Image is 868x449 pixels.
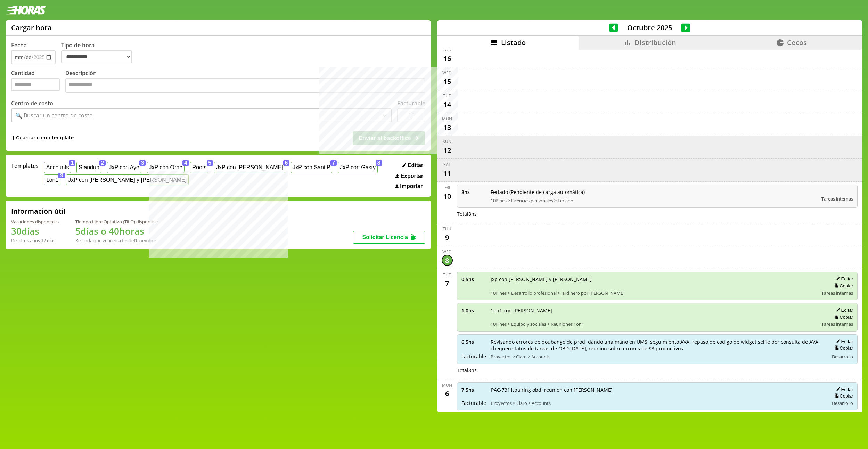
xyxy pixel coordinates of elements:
[832,345,853,351] button: Copiar
[75,225,158,237] h1: 5 días o 40 horas
[61,41,138,64] label: Tipo de hora
[44,162,71,173] button: Accounts1
[491,307,817,314] span: 1on1 con [PERSON_NAME]
[66,174,189,185] button: JxP con [PERSON_NAME] y [PERSON_NAME]
[134,237,156,244] b: Diciembre
[491,321,817,327] span: 10Pines > Equipo y sociales > Reuniones 1on1
[457,367,858,374] div: Total 8 hs
[69,160,76,166] span: 1
[821,196,853,202] span: Tareas internas
[6,6,46,15] img: logotipo
[11,23,52,32] h1: Cargar hora
[330,160,337,166] span: 7
[353,231,425,244] button: Solicitar Licencia
[75,237,158,244] div: Recordá que vencen a fin de
[461,276,486,283] span: 0.5 hs
[11,99,53,107] label: Centro de costo
[11,225,59,237] h1: 30 días
[408,162,423,169] span: Editar
[11,219,59,225] div: Vacaciones disponibles
[99,160,106,166] span: 2
[11,237,59,244] div: De otros años: 12 días
[362,234,408,240] span: Solicitar Licencia
[442,53,453,64] div: 16
[442,122,453,133] div: 13
[821,321,853,327] span: Tareas internas
[437,50,862,411] div: scrollable content
[442,232,453,243] div: 9
[442,168,453,179] div: 11
[65,69,425,95] label: Descripción
[15,112,93,119] div: 🔍 Buscar un centro de costo
[11,69,65,95] label: Cantidad
[834,276,853,282] button: Editar
[442,190,453,202] div: 10
[832,283,853,289] button: Copiar
[491,400,824,406] span: Proyectos > Claro > Accounts
[139,160,146,166] span: 3
[461,386,486,393] span: 7.5 hs
[58,173,65,178] span: 9
[634,38,676,47] span: Distribución
[76,162,101,173] button: Standup2
[11,206,66,216] h2: Información útil
[190,162,208,173] button: Roots5
[65,78,425,93] textarea: Descripción
[376,160,382,166] span: 8
[442,116,452,122] div: Mon
[107,162,141,173] button: JxP con Aye3
[442,249,452,255] div: Wed
[442,99,453,110] div: 14
[400,183,423,189] span: Importar
[182,160,189,166] span: 4
[461,353,486,360] span: Facturable
[491,189,817,195] span: Feriado (Pendiente de carga automática)
[834,386,853,392] button: Editar
[443,93,451,99] div: Tue
[491,353,824,360] span: Proyectos > Claro > Accounts
[75,219,158,225] div: Tiempo Libre Optativo (TiLO) disponible
[11,162,39,170] span: Templates
[832,393,853,399] button: Copiar
[501,38,526,47] span: Listado
[443,47,451,53] div: Thu
[11,134,15,142] span: +
[618,23,681,32] span: Octubre 2025
[214,162,285,173] button: JxP con [PERSON_NAME]6
[291,162,333,173] button: JxP con SantiP7
[11,78,60,91] input: Cantidad
[787,38,807,47] span: Cecos
[443,226,451,232] div: Thu
[147,162,185,173] button: JxP con Orne4
[442,278,453,289] div: 7
[397,99,425,107] label: Facturable
[461,400,486,406] span: Facturable
[834,338,853,344] button: Editar
[283,160,290,166] span: 6
[461,189,486,195] span: 8 hs
[442,145,453,156] div: 12
[442,382,452,388] div: Mon
[443,272,451,278] div: Tue
[491,386,824,393] span: PAC-7311,pairing obd, reunion con [PERSON_NAME]
[461,307,486,314] span: 1.0 hs
[338,162,377,173] button: JxP con Gasty8
[400,173,423,179] span: Exportar
[442,255,453,266] div: 8
[393,173,425,180] button: Exportar
[442,70,452,76] div: Wed
[491,276,817,283] span: Jxp con [PERSON_NAME] y [PERSON_NAME]
[61,50,132,63] select: Tipo de hora
[832,314,853,320] button: Copiar
[442,388,453,399] div: 6
[400,162,425,169] button: Editar
[491,338,824,352] span: Revisando errores de doubango de prod, dando una mano en UMS, seguimiento AVA, repaso de codigo d...
[457,211,858,217] div: Total 8 hs
[491,197,817,204] span: 10Pines > Licencias personales > Feriado
[11,41,27,49] label: Fecha
[832,353,853,360] span: Desarrollo
[207,160,213,166] span: 5
[832,400,853,406] span: Desarrollo
[821,290,853,296] span: Tareas internas
[11,134,74,142] span: +Guardar como template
